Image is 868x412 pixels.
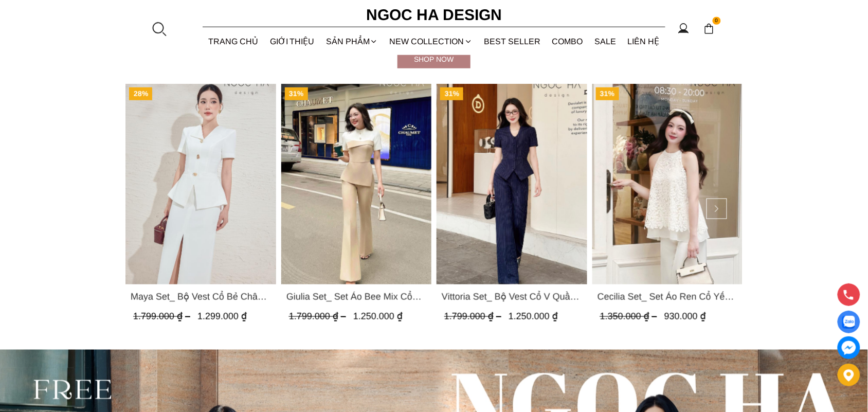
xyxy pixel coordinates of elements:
span: 1.250.000 ₫ [509,311,558,321]
span: Maya Set_ Bộ Vest Cổ Bẻ Chân Váy Xẻ Màu Đen, Trắng BJ140 [131,290,271,304]
span: 1.250.000 ₫ [353,311,403,321]
a: NEW COLLECTION [384,28,479,55]
a: Product image - Cecilia Set_ Set Áo Ren Cổ Yếm Quần Suông Màu Kem BQ015 [592,84,743,284]
a: Link to Vittoria Set_ Bộ Vest Cổ V Quần Suông Kẻ Sọc BQ013 [442,290,582,304]
span: 1.799.000 ₫ [133,311,193,321]
a: Product image - Giulia Set_ Set Áo Bee Mix Cổ Trắng Đính Cúc Quần Loe BQ014 [281,84,432,284]
a: Display image [838,311,860,333]
span: 1.299.000 ₫ [197,311,247,321]
a: LIÊN HỆ [622,28,666,55]
a: Ngoc Ha Design [357,3,511,27]
span: 1.350.000 ₫ [600,311,660,321]
a: GIỚI THIỆU [264,28,321,55]
a: Product image - Maya Set_ Bộ Vest Cổ Bẻ Chân Váy Xẻ Màu Đen, Trắng BJ140 [125,84,276,284]
span: Giulia Set_ Set Áo Bee Mix Cổ Trắng Đính Cúc Quần Loe BQ014 [286,290,427,304]
img: img-CART-ICON-ksit0nf1 [703,23,715,34]
a: Link to Giulia Set_ Set Áo Bee Mix Cổ Trắng Đính Cúc Quần Loe BQ014 [286,290,427,304]
a: Combo [547,28,589,55]
a: Shop now [397,50,471,68]
a: Link to Cecilia Set_ Set Áo Ren Cổ Yếm Quần Suông Màu Kem BQ015 [598,290,738,304]
a: BEST SELLER [478,28,547,55]
a: Product image - Vittoria Set_ Bộ Vest Cổ V Quần Suông Kẻ Sọc BQ013 [437,84,587,284]
span: 0 [713,17,721,25]
a: TRANG CHỦ [203,28,264,55]
div: SẢN PHẨM [320,28,384,55]
span: 1.799.000 ₫ [289,311,349,321]
a: Link to Maya Set_ Bộ Vest Cổ Bẻ Chân Váy Xẻ Màu Đen, Trắng BJ140 [131,290,271,304]
img: Display image [842,316,855,329]
a: SALE [589,28,622,55]
span: 930.000 ₫ [664,311,706,321]
a: messenger [838,336,860,359]
span: Cecilia Set_ Set Áo Ren Cổ Yếm Quần Suông Màu Kem BQ015 [598,290,738,304]
div: Shop now [397,53,471,65]
span: Vittoria Set_ Bộ Vest Cổ V Quần Suông Kẻ Sọc BQ013 [442,290,582,304]
span: 1.799.000 ₫ [444,311,504,321]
